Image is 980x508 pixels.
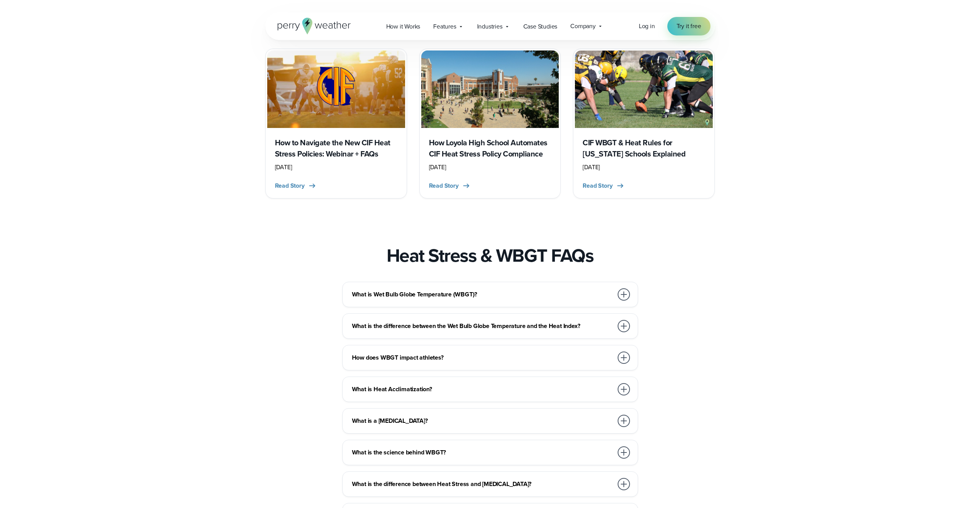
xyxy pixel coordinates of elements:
button: Read Story [429,181,471,190]
h3: What is the difference between Heat Stress and [MEDICAL_DATA]? [352,479,613,489]
span: How it Works [386,22,420,31]
span: Read Story [429,181,459,190]
a: Case Studies [517,19,564,34]
h3: What is Wet Bulb Globe Temperature (WBGT)? [352,290,613,299]
div: [DATE] [429,163,551,172]
h3: How does WBGT impact athletes? [352,353,613,362]
span: Try it free [677,22,701,31]
h3: What is Heat Acclimatization? [352,385,613,394]
a: CIF Wet Bulb Globe Temp CIF WBGT & Heat Rules for [US_STATE] Schools Explained [DATE] Read Story [573,49,715,198]
a: Try it free [667,17,710,35]
a: How Loyola High School Automates CIF Heat Stress Policy Compliance [DATE] Read Story [419,49,561,198]
span: Company [570,22,596,31]
h3: What is a [MEDICAL_DATA]? [352,416,613,426]
div: [DATE] [275,163,397,172]
span: Read Story [583,181,612,190]
h3: How Loyola High School Automates CIF Heat Stress Policy Compliance [429,137,551,160]
span: Case Studies [523,22,558,31]
div: slideshow [265,49,715,198]
span: Features [433,22,456,31]
button: Read Story [583,181,625,190]
div: [DATE] [583,163,705,172]
h2: Heat Stress & WBGT FAQs [387,245,594,266]
h3: What is the difference between the Wet Bulb Globe Temperature and the Heat Index? [352,321,613,331]
img: CIF heat stress policies webinar [267,50,405,128]
a: CIF heat stress policies webinar How to Navigate the New CIF Heat Stress Policies: Webinar + FAQs... [265,49,407,198]
img: CIF Wet Bulb Globe Temp [575,50,713,128]
button: Read Story [275,181,317,190]
h3: How to Navigate the New CIF Heat Stress Policies: Webinar + FAQs [275,137,397,160]
h3: What is the science behind WBGT? [352,448,613,457]
a: How it Works [380,19,427,34]
a: Log in [639,22,655,31]
span: Industries [477,22,503,31]
span: Read Story [275,181,305,190]
h3: CIF WBGT & Heat Rules for [US_STATE] Schools Explained [583,137,705,160]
